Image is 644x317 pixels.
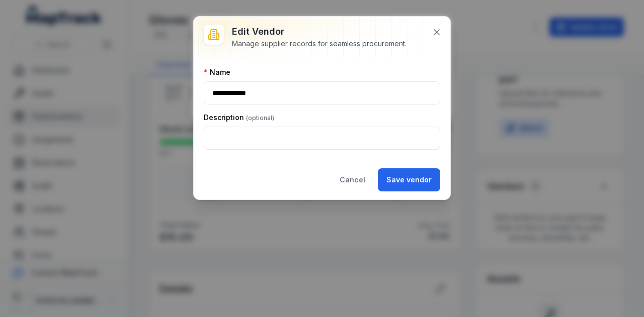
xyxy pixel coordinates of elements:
[331,168,374,191] button: Cancel
[204,127,440,150] input: :r2k:-form-item-label
[232,25,407,39] h3: Edit vendor
[378,168,440,191] button: Save vendor
[204,113,274,123] label: Description
[204,67,230,77] label: Name
[232,39,407,49] div: Manage supplier records for seamless procurement.
[204,81,440,104] input: :r2j:-form-item-label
